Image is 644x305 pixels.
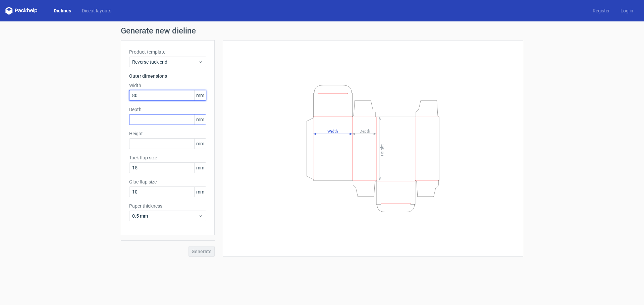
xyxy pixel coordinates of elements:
[129,203,206,209] label: Paper thickness
[129,154,206,161] label: Tuck flap size
[360,129,370,133] tspan: Depth
[194,115,206,125] span: mm
[194,163,206,173] span: mm
[615,7,639,14] a: Log in
[129,49,206,55] label: Product template
[194,139,206,149] span: mm
[129,130,206,137] label: Height
[129,73,206,79] h3: Outer dimensions
[129,106,206,113] label: Depth
[48,7,76,14] a: Dielines
[132,59,198,65] span: Reverse tuck end
[587,7,615,14] a: Register
[380,144,384,156] tspan: Height
[132,213,198,219] span: 0.5 mm
[129,82,206,89] label: Width
[129,178,206,185] label: Glue flap size
[327,129,338,133] tspan: Width
[194,187,206,197] span: mm
[194,90,206,100] span: mm
[121,27,523,35] h1: Generate new dieline
[76,7,117,14] a: Diecut layouts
